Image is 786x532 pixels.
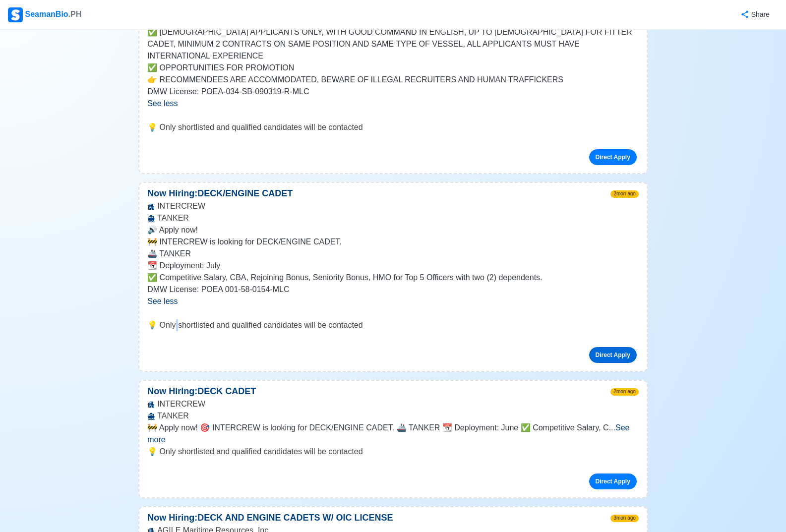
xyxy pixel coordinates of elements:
span: 2mon ago [610,388,638,396]
div: INTERCREW TANKER [139,398,647,422]
span: See less [147,99,178,108]
p: ✅ Competitive Salary, CBA, Rejoining Bonus, Seniority Bonus, HMO for Top 5 Officers with two (2) ... [147,272,639,284]
a: Direct Apply [589,347,637,363]
p: Now Hiring: DECK AND ENGINE CADETS W/ OIC LICENSE [139,511,401,525]
p: DMW License: POEA 001-58-0154-MLC [147,284,639,296]
p: 💡 Only shortlisted and qualified candidates will be contacted [147,319,639,331]
span: 3mon ago [610,515,638,522]
p: ✅ [DEMOGRAPHIC_DATA] APPLICANTS ONLY, WITH GOOD COMMAND IN ENGLISH, UP TO [DEMOGRAPHIC_DATA] FOR ... [147,26,639,62]
p: ✅ OPPORTUNITIES FOR PROMOTION [147,62,639,74]
span: 2mon ago [610,190,638,198]
span: See less [147,297,178,305]
p: 💡 Only shortlisted and qualified candidates will be contacted [147,121,639,133]
p: 🔊 Apply now! [147,224,639,236]
a: Direct Apply [589,149,637,165]
p: 💡 Only shortlisted and qualified candidates will be contacted [147,446,639,458]
div: INTERCREW TANKER [139,200,647,224]
button: Share [730,5,778,24]
img: Logo [8,7,23,22]
div: SeamanBio [8,7,81,22]
p: 👉 RECOMMENDEES ARE ACCOMMODATED, BEWARE OF ILLEGAL RECRUITERS AND HUMAN TRAFFICKERS [147,74,639,86]
p: 🚧 INTERCREW is looking for DECK/ENGINE CADET. [147,236,639,248]
p: DMW License: POEA-034-SB-090319-R-MLC [147,86,639,98]
p: Now Hiring: DECK/ENGINE CADET [139,187,301,200]
p: Now Hiring: DECK CADET [139,385,264,398]
a: Direct Apply [589,473,637,489]
p: 🚢 TANKER [147,248,639,260]
p: 📆 Deployment: July [147,260,639,272]
span: .PH [68,10,82,18]
span: 🚧 Apply now! 🎯 INTERCREW is looking for DECK/ENGINE CADET. 🚢 TANKER 📆 Deployment: June ✅ Competit... [147,423,608,432]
